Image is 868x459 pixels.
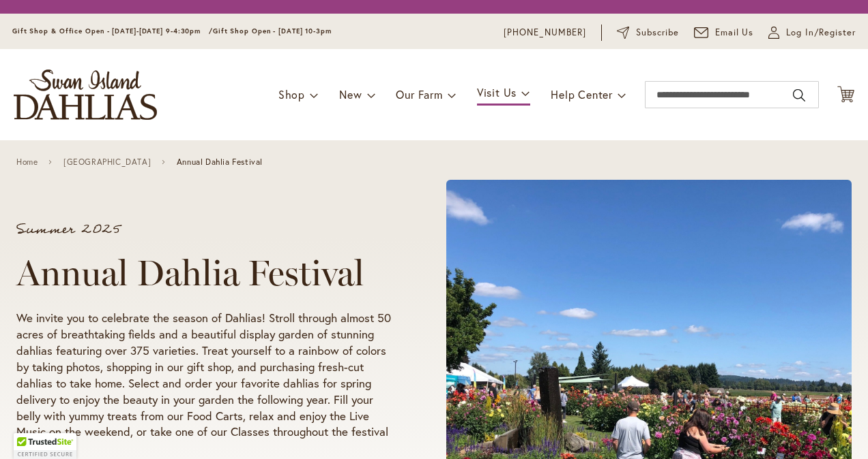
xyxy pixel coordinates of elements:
[768,26,856,39] a: Log In/Register
[63,157,151,167] a: [GEOGRAPHIC_DATA]
[694,26,754,39] a: Email Us
[278,87,305,101] span: Shop
[617,26,679,39] a: Subscribe
[16,157,38,167] a: Home
[786,26,856,39] span: Log In/Register
[14,69,157,120] a: store logo
[14,433,76,459] div: TrustedSite Certified
[213,27,332,35] span: Gift Shop Open - [DATE] 10-3pm
[551,87,613,101] span: Help Center
[16,223,394,236] p: Summer 2025
[636,26,679,39] span: Subscribe
[793,84,805,106] button: Search
[16,310,394,457] p: We invite you to celebrate the season of Dahlias! Stroll through almost 50 acres of breathtaking ...
[504,26,586,39] a: [PHONE_NUMBER]
[12,27,213,35] span: Gift Shop & Office Open - [DATE]-[DATE] 9-4:30pm /
[339,87,362,101] span: New
[477,85,517,99] span: Visit Us
[16,253,394,294] h1: Annual Dahlia Festival
[396,87,442,101] span: Our Farm
[715,26,754,39] span: Email Us
[177,157,263,167] span: Annual Dahlia Festival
